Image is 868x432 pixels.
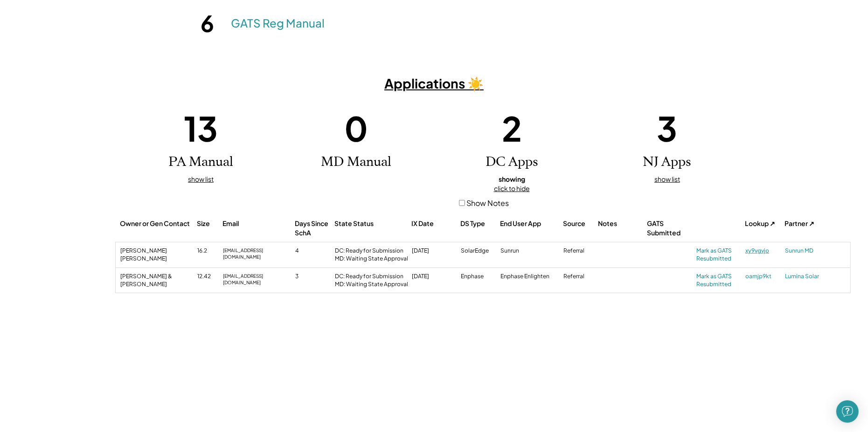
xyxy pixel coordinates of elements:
div: Email [222,219,292,228]
div: DC: Ready for Submission [335,247,410,255]
h1: 2 [502,106,522,150]
h1: 0 [344,106,368,150]
div: 3 [295,273,333,281]
div: DC: Ready for Submission [335,273,410,281]
div: DS Type [460,219,498,228]
u: show list [654,175,680,183]
h2: PA Manual [168,154,233,170]
h2: DC Apps [486,154,538,170]
div: MD: Waiting State Approval [335,281,410,288]
div: [DATE] [412,247,458,255]
div: Partner ↗ [785,219,845,228]
div: Sunrun [500,247,561,255]
strong: showing [499,175,525,183]
h1: 3 [657,106,677,150]
u: click to hide [494,184,530,192]
a: xy9vgvjo [745,247,783,255]
h1: 13 [184,106,218,150]
div: [EMAIL_ADDRESS][DOMAIN_NAME] [223,247,293,260]
div: 12.42 [197,273,221,281]
u: show list [188,175,214,183]
a: GATS Reg Manual [231,15,325,31]
div: Mark as GATS Resubmitted [696,247,743,263]
h2: MD Manual [321,154,391,170]
h1: 6 [201,9,227,38]
div: Referral [563,273,596,281]
div: [PERSON_NAME] & [PERSON_NAME] [120,273,195,288]
a: Lumina Solar [785,273,846,281]
div: IX Date [411,219,458,228]
div: Notes [598,219,645,228]
div: Days Since SchA [295,219,332,237]
div: Source [563,219,596,228]
div: GATS Submitted [647,219,694,237]
div: Referral [563,247,596,255]
div: [DATE] [412,273,458,281]
h2: NJ Apps [643,154,691,170]
div: MD: Waiting State Approval [335,255,410,263]
a: Sunrun MD [785,247,846,255]
div: Enphase [461,273,498,281]
div: [PERSON_NAME] [PERSON_NAME] [120,247,195,263]
div: End User App [500,219,561,228]
div: State Status [334,219,409,228]
div: 16.2 [197,247,221,255]
div: Owner or Gen Contact [120,219,194,228]
div: 4 [295,247,333,255]
div: Size [197,219,220,228]
a: oamjp9kt [745,273,783,281]
div: Enphase Enlighten [500,273,561,281]
div: [EMAIL_ADDRESS][DOMAIN_NAME] [223,273,293,286]
div: Open Intercom Messenger [836,400,859,423]
label: Show Notes [466,198,509,208]
div: Lookup ↗ [745,219,782,228]
div: Mark as GATS Resubmitted [696,273,743,288]
div: SolarEdge [461,247,498,255]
